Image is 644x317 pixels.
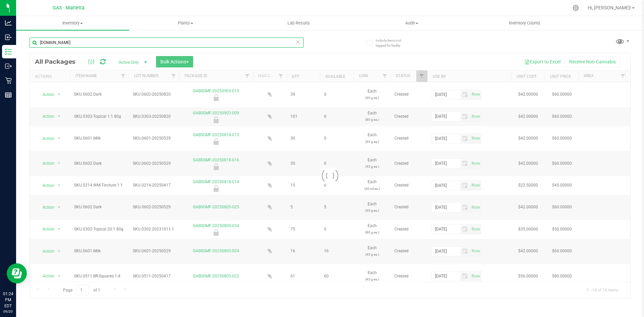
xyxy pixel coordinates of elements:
[16,20,129,26] span: Inventory
[296,38,300,46] span: Clear
[3,309,13,314] p: 09/20
[5,48,12,55] inline-svg: Inventory
[5,77,12,84] inline-svg: Retail
[356,20,468,26] span: Audit
[278,20,319,26] span: Lab Results
[500,20,549,26] span: Inventory Counts
[5,63,12,69] inline-svg: Outbound
[242,16,355,30] a: Lab Results
[355,16,468,30] a: Audit
[129,16,242,30] a: Plants
[376,38,409,48] span: Include items not tagged for facility
[588,5,631,10] span: Hi, [PERSON_NAME]!
[3,291,13,309] p: 01:24 PM EDT
[5,92,12,98] inline-svg: Reports
[7,263,27,283] iframe: Resource center
[16,16,129,30] a: Inventory
[30,38,304,48] input: Search Package ID, Item Name, SKU, Lot or Part Number...
[53,5,85,11] span: GA3 - Marietta
[468,16,581,30] a: Inventory Counts
[5,19,12,26] inline-svg: Analytics
[572,5,580,11] div: Manage settings
[129,20,242,26] span: Plants
[5,34,12,41] inline-svg: Inbound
